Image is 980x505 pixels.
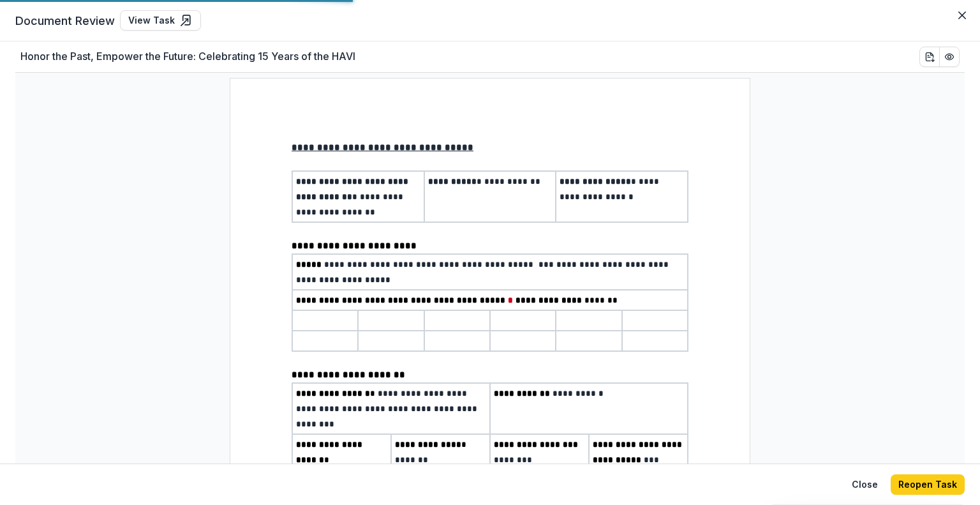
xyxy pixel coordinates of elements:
[15,12,115,29] span: Document Review
[891,474,965,495] button: Reopen Task
[952,5,972,26] button: Close
[919,47,940,67] button: download-word
[844,474,886,495] button: Close
[120,10,201,31] a: View Task
[939,47,960,67] button: PDF Preview
[20,50,355,63] h2: Honor the Past, Empower the Future: Celebrating 15 Years of the HAVI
